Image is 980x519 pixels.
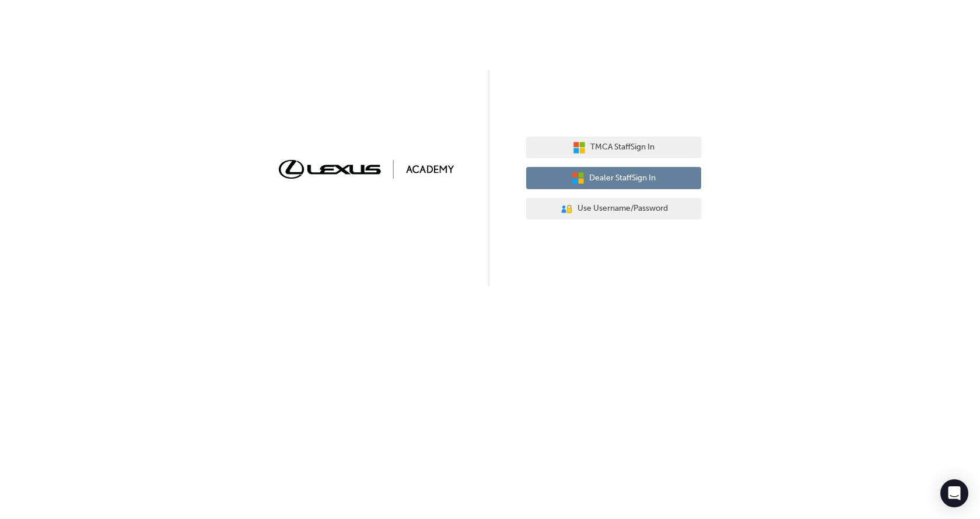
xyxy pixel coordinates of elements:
button: TMCA StaffSign In [526,137,701,159]
span: Use Username/Password [577,202,668,215]
div: Open Intercom Messenger [940,479,968,507]
span: Dealer Staff Sign In [589,172,656,185]
span: TMCA Staff Sign In [590,141,654,154]
img: Trak [279,160,454,178]
button: Use Username/Password [526,198,701,220]
button: Dealer StaffSign In [526,167,701,189]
